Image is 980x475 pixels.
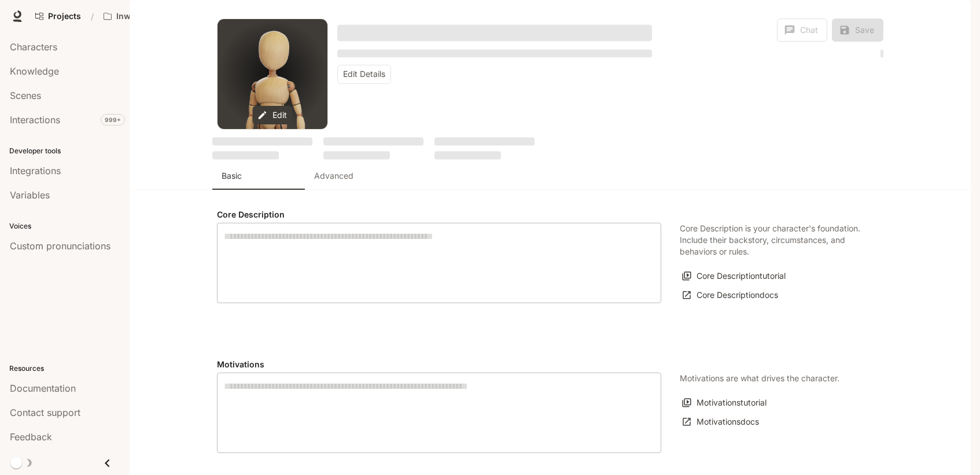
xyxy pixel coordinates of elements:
[116,12,181,21] p: Inworld AI Demos
[218,19,327,129] button: Open character avatar dialog
[680,286,781,305] a: Core Descriptiondocs
[222,170,242,182] p: Basic
[217,359,661,370] h4: Motivations
[680,413,762,432] a: Motivationsdocs
[217,209,661,220] h4: Core Description
[680,373,839,384] p: Motivations are what drives the character.
[98,5,199,28] button: All workspaces
[337,19,652,46] button: Open character details dialog
[217,223,661,303] div: label
[48,12,81,21] span: Projects
[314,170,353,182] p: Advanced
[337,65,391,84] button: Edit Details
[218,19,327,129] div: Avatar image
[680,267,789,286] button: Core Descriptiontutorial
[253,106,293,125] button: Edit
[680,223,865,257] p: Core Description is your character's foundation. Include their backstory, circumstances, and beha...
[680,393,769,413] button: Motivationstutorial
[30,5,86,28] a: Go to projects
[86,10,98,23] div: /
[337,46,652,60] button: Open character details dialog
